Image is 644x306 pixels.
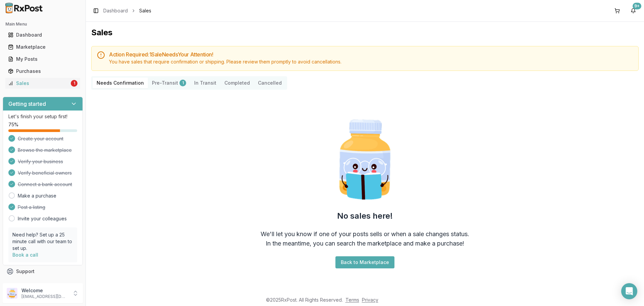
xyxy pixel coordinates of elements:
nav: breadcrumb [103,7,151,14]
h2: No sales here! [337,211,393,221]
div: In the meantime, you can search the marketplace and make a purchase! [266,239,464,248]
p: Let's finish your setup first! [8,113,77,120]
div: Marketplace [8,44,77,50]
button: Purchases [3,66,83,77]
div: Purchases [8,68,77,75]
p: Need help? Set up a 25 minute call with our team to set up. [12,231,73,252]
button: Dashboard [3,30,83,40]
img: User avatar [7,288,17,299]
p: Welcome [21,287,68,294]
div: Open Intercom Messenger [621,283,637,299]
a: Make a purchase [18,192,56,199]
span: 75 % [8,121,18,128]
h2: Main Menu [5,21,80,27]
button: Back to Marketplace [335,256,394,268]
div: Sales [8,80,69,87]
span: Feedback [16,280,39,287]
img: Smart Pill Bottle [322,117,408,203]
div: 1 [71,80,77,87]
span: Verify beneficial owners [18,170,72,176]
a: My Posts [5,53,80,65]
a: Marketplace [5,41,80,53]
button: In Transit [190,78,220,88]
a: Purchases [5,65,80,77]
h3: Getting started [8,100,46,108]
h5: Action Required: 1 Sale Need s Your Attention! [109,52,633,57]
button: 9+ [628,5,639,16]
a: Terms [345,297,359,303]
span: Create your account [18,135,63,142]
a: Sales1 [5,77,80,89]
span: Browse the marketplace [18,147,72,154]
span: Post a listing [18,204,45,211]
span: Connect a bank account [18,181,72,188]
div: You have sales that require confirmation or shipping. Please review them promptly to avoid cancel... [109,58,633,65]
div: We'll let you know if one of your posts sells or when a sale changes status. [261,229,469,239]
img: RxPost Logo [3,3,46,13]
div: Dashboard [8,32,77,38]
div: My Posts [8,56,77,62]
span: Verify your business [18,158,63,165]
button: Marketplace [3,42,83,52]
button: Sales1 [3,78,83,89]
button: Completed [220,78,254,88]
button: Pre-Transit [148,78,190,88]
div: 9+ [633,3,641,9]
div: 1 [179,80,186,86]
button: Feedback [3,277,83,290]
h1: Sales [91,27,639,38]
button: Cancelled [254,78,286,88]
span: Sales [139,7,151,14]
a: Dashboard [5,29,80,41]
a: Dashboard [103,7,128,14]
p: [EMAIL_ADDRESS][DOMAIN_NAME] [21,294,68,299]
button: Needs Confirmation [93,78,148,88]
button: My Posts [3,54,83,64]
a: Privacy [362,297,378,303]
button: Support [3,265,83,277]
a: Invite your colleagues [18,215,67,222]
a: Book a call [12,252,38,258]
